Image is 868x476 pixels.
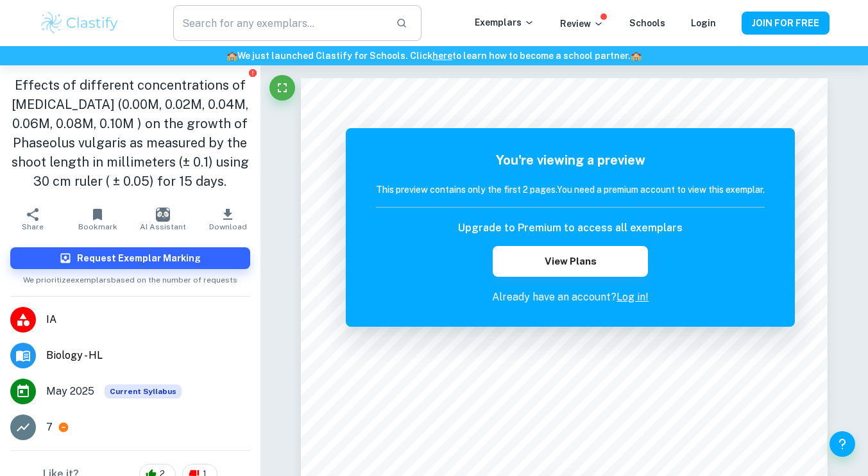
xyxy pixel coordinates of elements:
p: 7 [46,420,53,435]
h6: Request Exemplar Marking [77,251,201,265]
span: 🏫 [226,51,237,61]
input: Search for any exemplars... [173,5,385,41]
button: AI Assistant [130,201,195,237]
a: Schools [629,18,665,28]
span: Share [22,222,44,231]
h1: Effects of different concentrations of [MEDICAL_DATA] (0.00M, 0.02M, 0.04M, 0.06M, 0.08M, 0.10M )... [10,76,250,191]
span: Download [209,222,247,231]
button: Report issue [248,68,258,78]
img: Clastify logo [39,10,121,36]
h6: This preview contains only the first 2 pages. You need a premium account to view this exemplar. [376,183,765,197]
span: We prioritize exemplars based on the number of requests [23,269,237,286]
button: View Plans [493,246,648,277]
a: Log in! [617,291,649,303]
h6: Upgrade to Premium to access all exemplars [458,220,683,236]
button: Help and Feedback [830,431,855,457]
p: Exemplars [475,15,534,29]
a: Login [691,18,716,28]
span: Current Syllabus [105,384,182,398]
p: Already have an account? [376,290,765,305]
div: This exemplar is based on the current syllabus. Feel free to refer to it for inspiration/ideas wh... [105,384,182,398]
span: May 2025 [46,384,94,399]
span: Bookmark [78,222,117,231]
h6: We just launched Clastify for Schools. Click to learn how to become a school partner. [3,49,865,63]
span: 🏫 [631,51,642,61]
button: Bookmark [65,201,130,237]
h5: You're viewing a preview [376,151,765,170]
span: IA [46,312,250,327]
button: JOIN FOR FREE [742,12,830,35]
span: AI Assistant [140,222,186,231]
img: AI Assistant [156,208,170,222]
p: Review [560,17,604,31]
button: Download [195,201,260,237]
span: Biology - HL [46,348,250,363]
button: Request Exemplar Marking [10,247,250,269]
a: here [432,51,452,61]
button: Fullscreen [269,75,295,101]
